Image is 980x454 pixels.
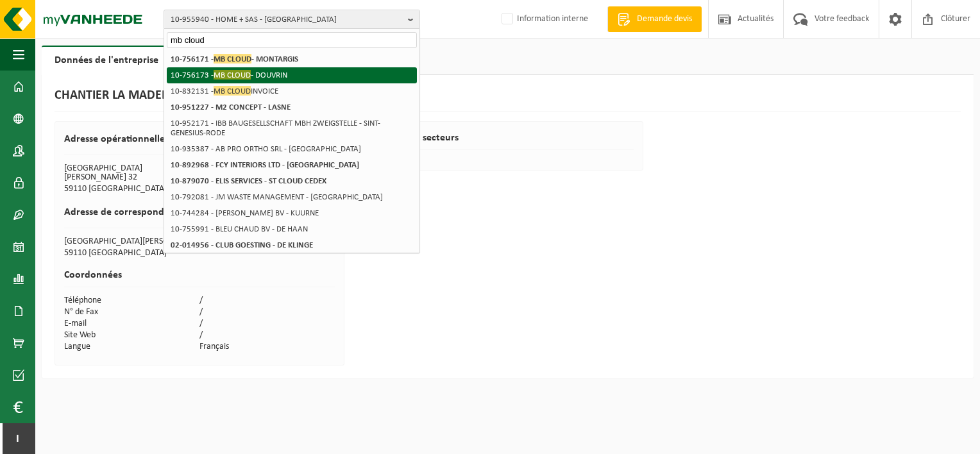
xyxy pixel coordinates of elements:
td: N° de Fax [64,307,199,318]
h1: CHANTIER LA MADELAINE - HOME + [55,88,291,105]
strong: 10-892968 - FCY INTERIORS LTD - [GEOGRAPHIC_DATA] [171,161,359,169]
span: MB CLOUD [214,70,251,80]
label: Information interne [499,10,588,29]
li: 10-792081 - JM WASTE MANAGEMENT - [GEOGRAPHIC_DATA] [167,189,417,205]
td: Langue [64,341,199,353]
td: / [199,330,335,341]
strong: 02-014956 - CLUB GOESTING - DE KLINGE [171,241,313,249]
h2: Coordonnées [64,270,335,287]
input: Chercher des succursales liées [167,32,417,48]
td: / [199,318,335,330]
span: 10-955940 - HOME + SAS - [GEOGRAPHIC_DATA] [171,10,403,29]
a: Données de l'entreprise [42,46,171,75]
h2: Adresse opérationnelle [64,133,165,146]
td: Site Web [64,330,199,341]
td: E-mail [64,318,199,330]
strong: 10-879070 - ELIS SERVICES - ST CLOUD CEDEX [171,177,326,185]
h2: Adresse de correspondance [64,206,185,219]
td: Français [199,341,335,353]
li: 10-744284 - [PERSON_NAME] BV - KUURNE [167,205,417,221]
td: / [199,295,335,307]
td: / [199,307,335,318]
span: MB CLOUD [214,54,251,63]
li: 10-952171 - IBB BAUGESELLSCHAFT MBH ZWEIGSTELLE - SINT-GENESIUS-RODE [167,115,417,141]
td: 59110 [GEOGRAPHIC_DATA] [64,183,199,195]
td: [GEOGRAPHIC_DATA][PERSON_NAME] 32 [64,236,335,248]
button: 10-955940 - HOME + SAS - [GEOGRAPHIC_DATA] [164,10,420,29]
li: 10-756173 - - DOUVRIN [167,67,417,83]
a: Demande devis [607,6,702,32]
h2: Actif dans les secteurs [363,133,634,150]
td: [GEOGRAPHIC_DATA][PERSON_NAME] 32 [64,163,199,183]
td: Téléphone [64,295,199,307]
td: 59110 [GEOGRAPHIC_DATA] [64,248,335,259]
li: 10-755991 - BLEU CHAUD BV - DE HAAN [167,221,417,237]
strong: 10-756171 - - MONTARGIS [171,54,298,63]
strong: 10-951227 - M2 CONCEPT - LASNE [171,103,291,112]
li: 10-935387 - AB PRO ORTHO SRL - [GEOGRAPHIC_DATA] [167,141,417,157]
span: Demande devis [634,13,695,26]
span: MB CLOUD [214,86,251,96]
li: 10-832131 - INVOICE [167,83,417,99]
